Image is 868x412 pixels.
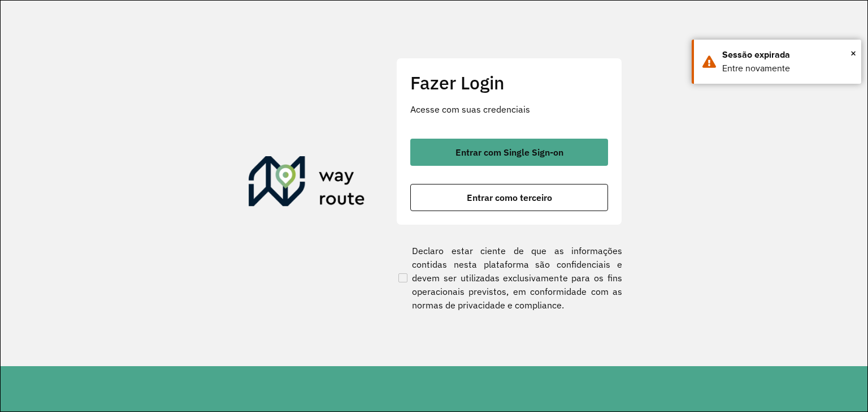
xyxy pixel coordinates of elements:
p: Acesse com suas credenciais [410,102,608,116]
span: Entrar como terceiro [467,193,552,202]
img: Roteirizador AmbevTech [249,156,365,211]
span: × [850,45,856,62]
div: Sessão expirada [722,48,853,62]
button: button [410,139,608,166]
h2: Fazer Login [410,72,608,93]
div: Entre novamente [722,62,853,75]
label: Declaro estar ciente de que as informações contidas nesta plataforma são confidenciais e devem se... [396,244,622,312]
button: Close [850,45,856,62]
button: button [410,184,608,211]
span: Entrar com Single Sign-on [455,148,563,157]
